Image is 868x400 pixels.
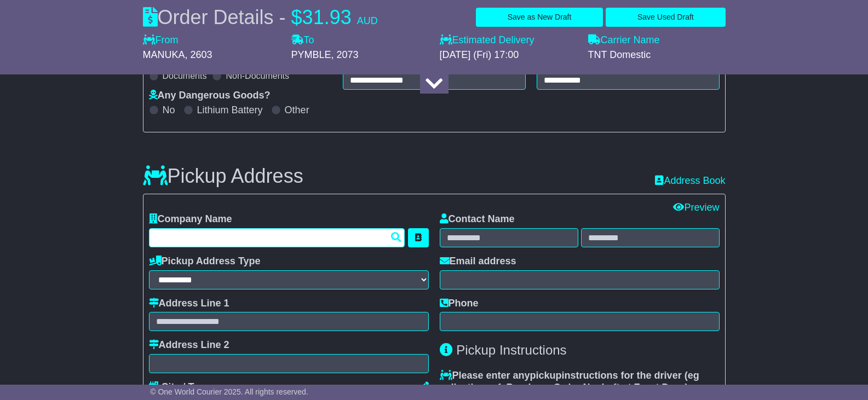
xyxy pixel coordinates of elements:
span: Pickup Instructions [456,343,566,357]
label: Address Line 2 [149,339,229,351]
label: Pickup Address Type [149,256,261,268]
span: PYMBLE [291,49,331,60]
label: Address Line 1 [149,298,229,310]
a: Address Book [655,175,725,187]
label: Please enter any instructions for the driver ( ) [440,370,720,393]
button: Save Used Draft [606,8,725,27]
label: Email address [440,256,516,268]
button: Save as New Draft [476,8,603,27]
label: To [291,34,314,47]
div: Order Details - [143,5,378,29]
span: pickup [530,370,562,381]
span: 31.93 [302,6,352,28]
label: City / Town [149,381,214,393]
span: MANUKA [143,49,185,60]
h3: Pickup Address [143,165,303,187]
a: Preview [673,202,719,213]
label: Company Name [149,213,232,225]
label: Other [285,105,309,117]
label: Carrier Name [588,34,660,47]
span: $ [291,6,302,28]
label: No [163,105,175,117]
span: © One World Courier 2025. All rights reserved. [150,387,308,396]
label: Any Dangerous Goods? [149,90,271,102]
span: eg collection ref, Purchase Order No, Left at Front Door [440,370,699,393]
label: From [143,34,179,47]
div: [DATE] (Fri) 17:00 [440,49,577,61]
div: TNT Domestic [588,49,726,61]
label: Lithium Battery [197,105,263,117]
label: Contact Name [440,213,515,225]
label: Estimated Delivery [440,34,577,47]
span: , 2603 [185,49,212,60]
label: Phone [440,298,479,310]
span: AUD [357,15,378,26]
span: , 2073 [331,49,359,60]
